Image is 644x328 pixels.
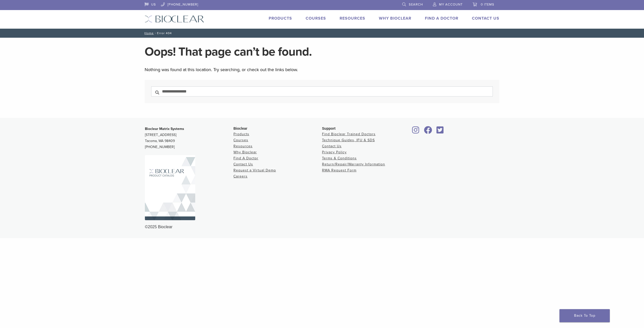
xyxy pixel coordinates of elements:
[233,138,248,142] a: Courses
[472,16,499,21] a: Contact Us
[145,224,499,230] div: ©2025 Bioclear
[411,129,421,134] a: Bioclear
[233,174,248,178] a: Careers
[233,156,258,160] a: Find A Doctor
[422,129,434,134] a: Bioclear
[322,126,336,130] span: Support
[322,150,347,154] a: Privacy Policy
[145,80,499,103] section: Search
[435,129,445,134] a: Bioclear
[145,127,184,131] strong: Bioclear Matrix Systems
[145,155,195,220] img: Bioclear
[233,144,253,148] a: Resources
[145,126,233,150] p: [STREET_ADDRESS] Tacoma, WA 98409 [PHONE_NUMBER]
[233,150,257,154] a: Why Bioclear
[145,66,499,73] p: Nothing was found at this location. Try searching, or check out the links below.
[154,32,157,34] span: /
[322,156,357,160] a: Terms & Conditions
[322,138,375,142] a: Technique Guides, IFU & SDS
[233,162,253,166] a: Contact Us
[145,15,204,23] img: Bioclear
[439,3,463,7] span: My Account
[322,168,356,172] a: RMA Request Form
[425,16,458,21] a: Find A Doctor
[379,16,411,21] a: Why Bioclear
[322,162,385,166] a: Return/Repair/Warranty Information
[340,16,365,21] a: Resources
[322,144,342,148] a: Contact Us
[233,126,247,130] span: Bioclear
[559,309,610,322] a: Back To Top
[233,168,276,172] a: Request a Virtual Demo
[269,16,292,21] a: Products
[141,29,503,38] nav: Error 404
[233,132,249,136] a: Products
[143,31,154,35] a: Home
[322,132,376,136] a: Find Bioclear Trained Doctors
[306,16,326,21] a: Courses
[409,3,423,7] span: Search
[145,46,499,58] h1: Oops! That page can’t be found.
[481,3,494,7] span: 0 items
